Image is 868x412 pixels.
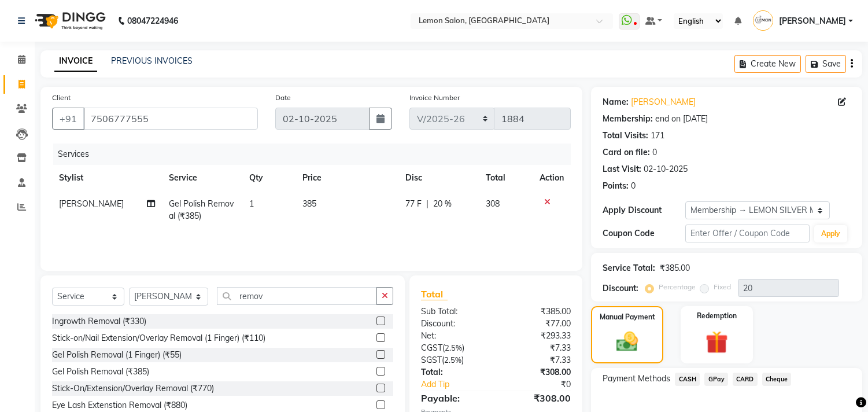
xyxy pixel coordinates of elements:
[660,262,690,274] div: ₹385.00
[409,93,460,103] label: Invoice Number
[603,282,638,295] div: Discount:
[445,343,462,352] span: 2.5%
[685,225,809,242] input: Enter Offer / Coupon Code
[699,328,735,356] img: _gift.svg
[52,382,214,395] div: Stick-On/Extension/Overlay Removal (₹770)
[655,113,708,125] div: end on [DATE]
[275,93,291,103] label: Date
[52,93,71,103] label: Client
[652,146,657,159] div: 0
[217,287,377,305] input: Search or Scan
[603,227,685,240] div: Coupon Code
[302,198,316,209] span: 385
[496,330,580,342] div: ₹293.33
[610,329,644,354] img: _cash.svg
[52,165,162,191] th: Stylist
[479,165,533,191] th: Total
[52,399,187,411] div: Eye Lash Extenstion Removal (₹880)
[54,51,97,72] a: INVOICE
[651,130,664,142] div: 171
[433,198,452,210] span: 20 %
[52,332,265,344] div: Stick-on/Nail Extension/Overlay Removal (1 Finger) (₹110)
[496,318,580,330] div: ₹77.00
[697,311,737,321] label: Redemption
[753,10,773,31] img: Swati Sharma
[127,5,178,37] b: 08047224946
[412,354,496,366] div: ( )
[714,282,731,292] label: Fixed
[52,366,149,378] div: Gel Polish Removal (₹385)
[659,282,696,292] label: Percentage
[603,373,670,385] span: Payment Methods
[444,355,461,365] span: 2.5%
[496,306,580,318] div: ₹385.00
[533,165,571,191] th: Action
[412,391,496,405] div: Payable:
[426,198,429,210] span: |
[249,198,254,209] span: 1
[412,342,496,354] div: ( )
[296,165,398,191] th: Price
[53,144,579,165] div: Services
[733,373,758,386] span: CARD
[496,354,580,366] div: ₹7.33
[412,306,496,318] div: Sub Total:
[603,204,685,216] div: Apply Discount
[421,288,448,300] span: Total
[631,180,636,192] div: 0
[603,163,641,175] div: Last Visit:
[496,342,580,354] div: ₹7.33
[603,146,650,159] div: Card on file:
[421,343,442,353] span: CGST
[600,312,655,322] label: Manual Payment
[412,330,496,342] div: Net:
[762,373,792,386] span: Cheque
[675,373,700,386] span: CASH
[412,366,496,378] div: Total:
[496,391,580,405] div: ₹308.00
[814,225,847,242] button: Apply
[59,198,124,209] span: [PERSON_NAME]
[779,15,846,27] span: [PERSON_NAME]
[603,262,655,274] div: Service Total:
[603,113,653,125] div: Membership:
[162,165,242,191] th: Service
[603,130,648,142] div: Total Visits:
[644,163,688,175] div: 02-10-2025
[412,378,510,391] a: Add Tip
[52,315,146,328] div: Ingrowth Removal (₹330)
[29,5,109,37] img: logo
[806,55,846,73] button: Save
[603,96,629,108] div: Name:
[169,198,234,221] span: Gel Polish Removal (₹385)
[398,165,479,191] th: Disc
[734,55,801,73] button: Create New
[412,318,496,330] div: Discount:
[52,108,84,130] button: +91
[486,198,500,209] span: 308
[405,198,422,210] span: 77 F
[496,366,580,378] div: ₹308.00
[631,96,696,108] a: [PERSON_NAME]
[510,378,580,391] div: ₹0
[52,349,182,361] div: Gel Polish Removal (1 Finger) (₹55)
[242,165,296,191] th: Qty
[421,355,442,365] span: SGST
[83,108,258,130] input: Search by Name/Mobile/Email/Code
[704,373,728,386] span: GPay
[603,180,629,192] div: Points:
[111,56,193,66] a: PREVIOUS INVOICES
